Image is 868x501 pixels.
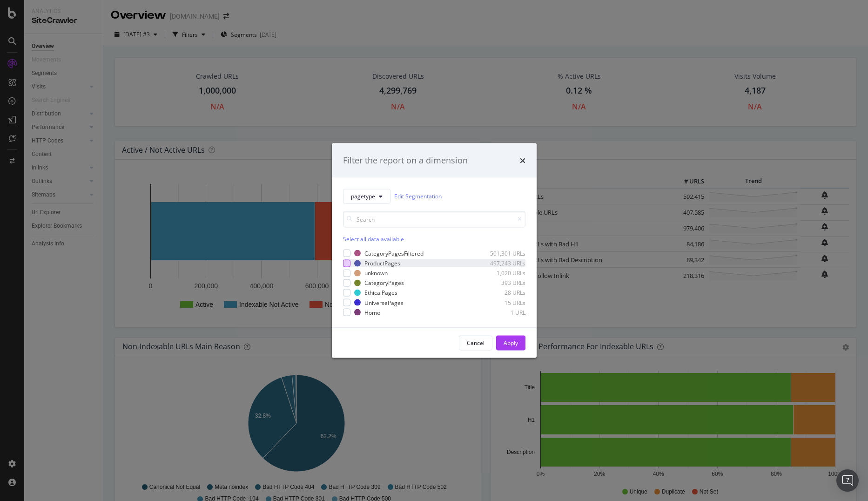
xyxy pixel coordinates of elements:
div: Select all data available [343,235,525,243]
div: 501,301 URLs [480,249,525,257]
div: Cancel [467,339,484,347]
div: Open Intercom Messenger [836,469,859,492]
div: EthicalPages [364,289,397,297]
button: Cancel [459,335,492,350]
div: 15 URLs [480,298,525,306]
a: Edit Segmentation [394,191,442,201]
div: ProductPages [364,259,400,267]
div: modal [332,143,537,358]
div: times [520,155,525,167]
div: 497,243 URLs [480,259,525,267]
div: 393 URLs [480,279,525,287]
div: Apply [504,339,518,347]
button: Apply [496,335,525,350]
div: CategoryPagesFiltered [364,249,424,257]
div: 1 URL [480,308,525,316]
input: Search [343,211,525,227]
div: 1,020 URLs [480,269,525,277]
div: UniversePages [364,298,404,306]
button: pagetype [343,189,390,203]
div: 28 URLs [480,289,525,297]
div: Filter the report on a dimension [343,155,468,167]
span: pagetype [351,192,375,200]
div: CategoryPages [364,279,404,287]
div: Home [364,308,380,316]
div: unknown [364,269,388,277]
